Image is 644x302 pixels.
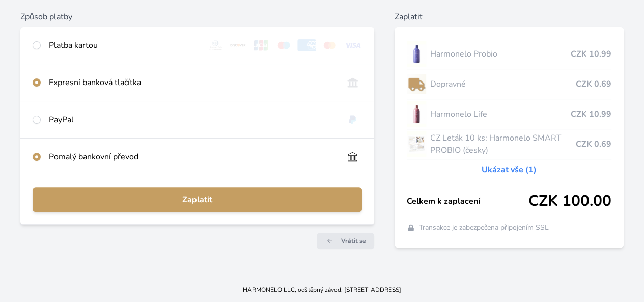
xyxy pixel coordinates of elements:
span: Dopravné [430,78,576,90]
span: CZK 0.69 [576,78,611,90]
button: Zaplatit [33,187,362,212]
img: discover.svg [229,39,247,51]
img: visa.svg [343,39,362,51]
a: Ukázat vše (1) [482,163,537,176]
img: LETAK_SMART_PROBIO_web-lo.jpg [407,131,426,157]
span: CZK 100.00 [528,192,611,210]
span: Harmonelo Probio [430,48,571,60]
img: CLEAN_PROBIO_se_stinem_x-lo.jpg [407,41,426,67]
span: CZK 0.69 [576,138,611,150]
img: delivery-lo.png [407,71,426,97]
span: Zaplatit [41,194,354,206]
img: paypal.svg [343,114,362,126]
span: Vrátit se [341,237,366,245]
img: bankTransfer_IBAN.svg [343,151,362,163]
img: maestro.svg [274,39,293,51]
div: Platba kartou [49,39,198,51]
img: onlineBanking_CZ.svg [343,76,362,89]
span: Transakce je zabezpečena připojením SSL [419,223,549,233]
img: diners.svg [206,39,225,51]
span: CZK 10.99 [571,108,611,120]
h6: Způsob platby [20,11,374,23]
div: PayPal [49,114,335,126]
div: Expresní banková tlačítka [49,76,335,89]
img: mc.svg [320,39,339,51]
span: Celkem k zaplacení [407,195,528,207]
span: CZK 10.99 [571,48,611,60]
img: amex.svg [297,39,316,51]
h6: Zaplatit [395,11,624,23]
span: CZ Leták 10 ks: Harmonelo SMART PROBIO (česky) [430,132,576,156]
a: Vrátit se [317,233,374,249]
div: Pomalý bankovní převod [49,151,335,163]
span: Harmonelo Life [430,108,571,120]
img: jcb.svg [251,39,270,51]
img: CLEAN_LIFE_se_stinem_x-lo.jpg [407,101,426,127]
